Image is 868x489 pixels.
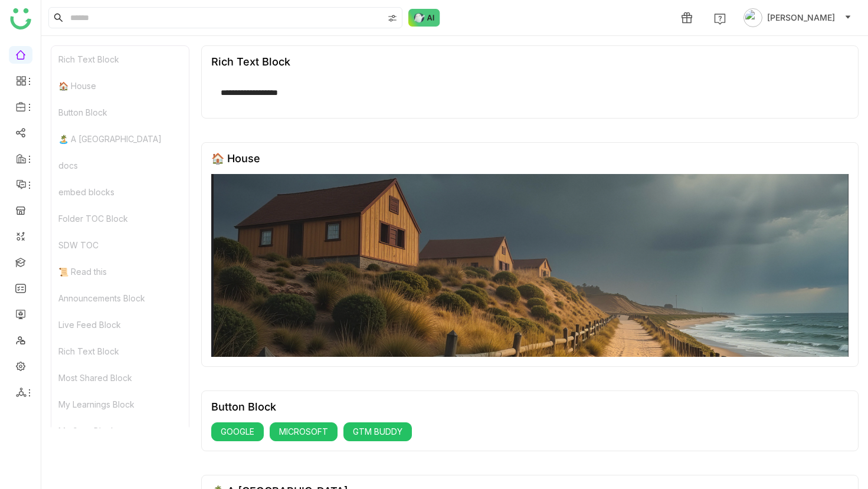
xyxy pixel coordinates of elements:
button: [PERSON_NAME] [741,8,854,27]
div: embed blocks [51,179,189,205]
img: logo [10,8,31,29]
div: Announcements Block [51,285,189,311]
div: Rich Text Block [51,46,189,73]
div: My Stats Block [51,418,189,444]
div: 🏠 House [211,152,260,165]
button: GOOGLE [211,422,264,441]
div: Button Block [211,401,276,413]
div: Live Feed Block [51,311,189,338]
span: GOOGLE [221,425,254,438]
div: Folder TOC Block [51,205,189,232]
button: GTM BUDDY [343,422,412,441]
span: GTM BUDDY [353,425,402,438]
img: help.svg [714,13,726,25]
img: 68553b2292361c547d91f02a [211,174,849,357]
button: MICROSOFT [270,422,338,441]
div: Most Shared Block [51,365,189,391]
div: 📜 Read this [51,258,189,285]
div: SDW TOC [51,232,189,258]
div: My Learnings Block [51,391,189,418]
span: MICROSOFT [279,425,328,438]
div: Rich Text Block [51,338,189,365]
div: Button Block [51,99,189,126]
img: search-type.svg [388,14,397,23]
img: avatar [743,8,762,27]
div: docs [51,152,189,179]
img: ask-buddy-normal.svg [408,9,440,27]
span: [PERSON_NAME] [767,11,835,24]
div: Rich Text Block [211,55,290,68]
div: 🏝️ A [GEOGRAPHIC_DATA] [51,126,189,152]
div: 🏠 House [51,73,189,99]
